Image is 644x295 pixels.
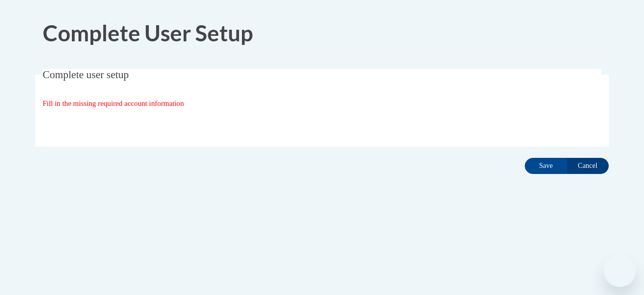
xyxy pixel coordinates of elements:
[43,69,129,81] span: Complete user setup
[43,20,253,46] span: Complete User Setup
[604,255,636,287] iframe: Button to launch messaging window
[525,158,567,174] input: Save
[43,99,184,107] span: Fill in the missing required account information
[567,158,609,174] input: Cancel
